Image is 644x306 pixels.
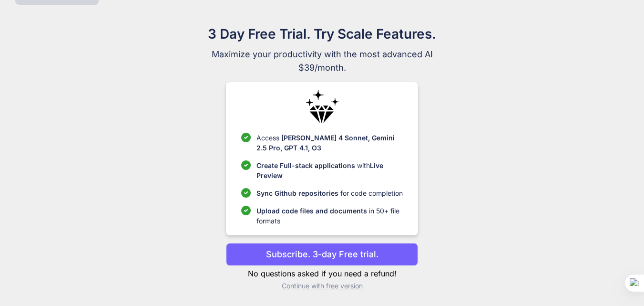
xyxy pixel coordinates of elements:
span: Upload code files and documents [256,207,367,215]
img: checklist [241,188,251,198]
span: Create Full-stack applications [256,161,357,169]
p: with [256,160,403,180]
img: checklist [241,160,251,170]
p: Access [256,133,403,153]
span: [PERSON_NAME] 4 Sonnet, Gemini 2.5 Pro, GPT 4.1, O3 [256,134,395,152]
button: Subscribe. 3-day Free trial. [226,243,418,266]
p: No questions asked if you need a refund! [226,268,418,279]
img: checklist [241,206,251,215]
span: Sync Github repositories [256,189,338,197]
p: for code completion [256,188,403,198]
p: Continue with free version [226,281,418,291]
span: Maximize your productivity with the most advanced AI [162,48,482,61]
span: $39/month. [162,61,482,74]
img: checklist [241,133,251,142]
p: in 50+ file formats [256,206,403,226]
h1: 3 Day Free Trial. Try Scale Features. [162,24,482,44]
p: Subscribe. 3-day Free trial. [266,248,378,261]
